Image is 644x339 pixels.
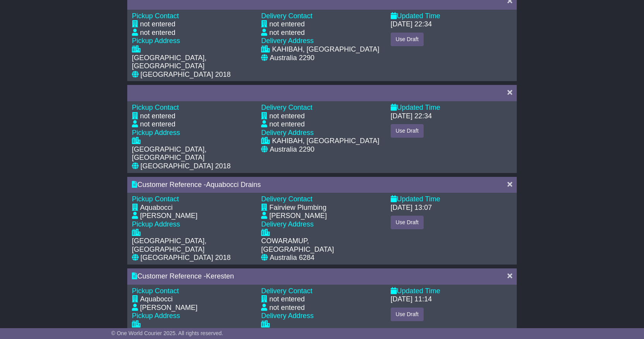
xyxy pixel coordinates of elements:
div: Customer Reference - [132,181,500,189]
div: [DATE] 22:34 [391,112,432,121]
div: Updated Time [391,287,512,296]
span: Pickup Contact [132,287,179,295]
div: [GEOGRAPHIC_DATA] 2018 [140,71,230,79]
div: not entered [269,29,305,37]
div: not entered [140,20,175,29]
div: KAHIBAH, [GEOGRAPHIC_DATA] [272,137,379,145]
span: Pickup Address [132,312,180,320]
span: Pickup Address [132,129,180,137]
div: not entered [140,29,175,37]
div: not entered [140,120,175,129]
div: [GEOGRAPHIC_DATA] 2018 [140,162,230,171]
span: Pickup Contact [132,104,179,111]
div: Updated Time [391,195,512,204]
div: Australia 2290 [270,54,314,62]
div: [DATE] 13:07 [391,204,432,212]
span: Pickup Contact [132,195,179,203]
span: Delivery Contact [261,195,312,203]
div: Australia 6284 [270,254,314,262]
div: [DATE] 22:34 [391,20,432,29]
span: Keresten [206,272,234,280]
div: COWARAMUP, [GEOGRAPHIC_DATA] [261,237,383,254]
div: KAHIBAH, [GEOGRAPHIC_DATA] [272,45,379,54]
div: [GEOGRAPHIC_DATA], [GEOGRAPHIC_DATA] [132,54,253,71]
span: Delivery Contact [261,12,312,20]
span: Delivery Contact [261,104,312,111]
span: Pickup Contact [132,12,179,20]
div: Fairview Plumbing [269,204,326,212]
span: © One World Courier 2025. All rights reserved. [111,330,223,336]
span: Delivery Address [261,37,313,45]
div: Aquabocci [140,204,173,212]
div: Australia 2290 [270,145,314,154]
div: [PERSON_NAME] [269,212,327,220]
button: Use Draft [391,33,424,46]
div: not entered [140,112,175,121]
div: Aquabocci [140,295,173,304]
button: Use Draft [391,308,424,321]
span: Delivery Address [261,312,313,320]
span: Pickup Address [132,37,180,45]
span: Delivery Contact [261,287,312,295]
div: Updated Time [391,104,512,112]
div: [DATE] 11:14 [391,295,432,304]
div: Customer Reference - [132,272,500,281]
div: not entered [269,112,305,121]
div: [GEOGRAPHIC_DATA], [GEOGRAPHIC_DATA] [132,145,253,162]
div: not entered [269,304,305,312]
div: [GEOGRAPHIC_DATA] 2018 [140,254,230,262]
span: Delivery Address [261,129,313,137]
button: Use Draft [391,124,424,138]
div: not entered [269,20,305,29]
span: Pickup Address [132,220,180,228]
div: not entered [269,120,305,129]
div: [PERSON_NAME] [140,304,197,312]
div: Updated Time [391,12,512,21]
span: Delivery Address [261,220,313,228]
span: Aquabocci Drains [206,181,261,189]
button: Use Draft [391,216,424,229]
div: not entered [269,295,305,304]
div: [PERSON_NAME] [140,212,197,220]
div: [GEOGRAPHIC_DATA], [GEOGRAPHIC_DATA] [132,237,253,254]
